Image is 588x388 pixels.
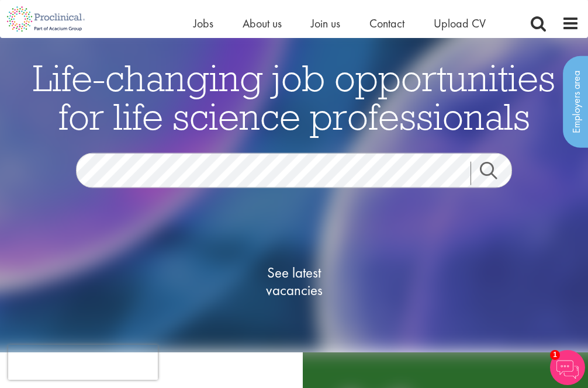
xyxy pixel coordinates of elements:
a: Join us [311,16,340,31]
a: Contact [369,16,404,31]
img: Chatbot [550,350,585,385]
iframe: reCAPTCHA [8,345,158,380]
span: Life-changing job opportunities for life science professionals [33,54,555,140]
a: See latestvacancies [236,217,352,346]
a: Upload CV [434,16,486,31]
span: 1 [550,350,560,360]
a: About us [243,16,282,31]
a: Job search submit button [471,162,521,185]
span: See latest vacancies [236,264,352,299]
a: Jobs [193,16,213,31]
